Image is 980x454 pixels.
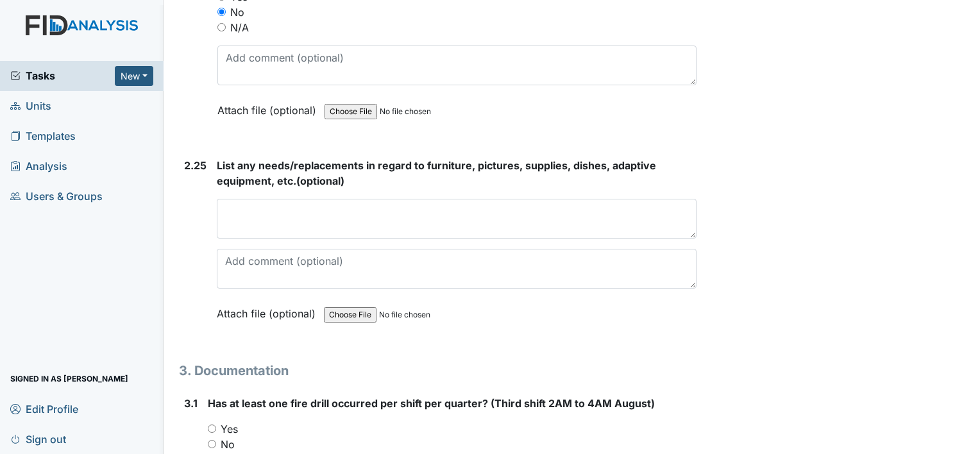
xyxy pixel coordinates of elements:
span: Signed in as [PERSON_NAME] [10,369,128,389]
span: Users & Groups [10,187,103,206]
span: Templates [10,126,76,146]
strong: (optional) [217,158,697,189]
label: No [221,437,235,452]
input: No [208,440,216,448]
button: New [115,66,153,86]
label: Yes [221,421,238,437]
label: N/A [230,20,249,35]
label: 3.1 [184,396,198,411]
label: Attach file (optional) [217,96,321,118]
span: Has at least one fire drill occurred per shift per quarter? (Third shift 2AM to 4AM August) [208,397,655,410]
label: 2.25 [184,158,207,173]
input: No [217,8,226,16]
span: Analysis [10,156,67,176]
input: Yes [208,425,216,433]
label: No [230,4,244,20]
input: N/A [217,23,226,31]
span: Edit Profile [10,399,78,419]
span: Units [10,96,51,116]
h1: 3. Documentation [179,361,697,380]
a: Tasks [10,68,115,83]
label: Attach file (optional) [217,299,321,321]
span: Sign out [10,429,66,449]
span: List any needs/replacements in regard to furniture, pictures, supplies, dishes, adaptive equipmen... [217,159,656,187]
